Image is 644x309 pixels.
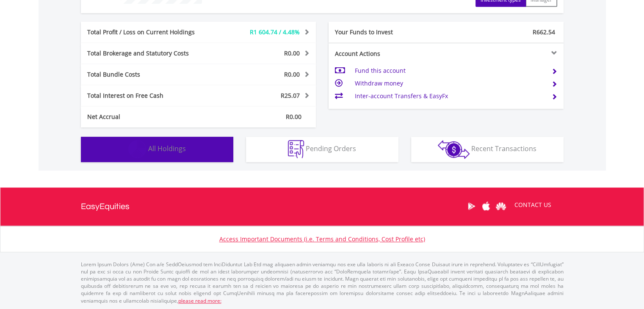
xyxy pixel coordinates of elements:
img: transactions-zar-wht.png [438,140,470,159]
td: Inter-account Transfers & EasyFx [354,90,544,102]
div: Total Bundle Costs [81,70,218,79]
a: EasyEquities [81,188,130,226]
span: R0.00 [286,113,301,121]
span: R1 604.74 / 4.48% [250,28,300,36]
img: holdings-wht.png [128,140,146,158]
span: R662.54 [533,28,555,36]
div: Your Funds to Invest [329,28,446,36]
span: R25.07 [281,91,300,99]
div: Account Actions [329,50,446,58]
div: Net Accrual [81,113,218,121]
button: Pending Orders [246,137,398,162]
p: Lorem Ipsum Dolors (Ame) Con a/e SeddOeiusmod tem InciDiduntut Lab Etd mag aliquaen admin veniamq... [81,261,564,304]
a: CONTACT US [509,193,557,217]
span: Recent Transactions [471,144,536,153]
span: All Holdings [148,144,186,153]
a: please read more: [178,297,221,304]
div: Total Brokerage and Statutory Costs [81,49,218,58]
span: R0.00 [284,70,300,78]
a: Google Play [464,193,479,219]
a: Apple [479,193,494,219]
a: Huawei [494,193,509,219]
div: Total Interest on Free Cash [81,91,218,100]
div: Total Profit / Loss on Current Holdings [81,28,218,36]
span: Pending Orders [306,144,356,153]
button: Recent Transactions [411,137,564,162]
a: Access Important Documents (i.e. Terms and Conditions, Cost Profile etc) [219,235,425,243]
td: Fund this account [354,64,544,77]
td: Withdraw money [354,77,544,90]
button: All Holdings [81,137,233,162]
img: pending_instructions-wht.png [288,140,304,158]
span: R0.00 [284,49,300,57]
